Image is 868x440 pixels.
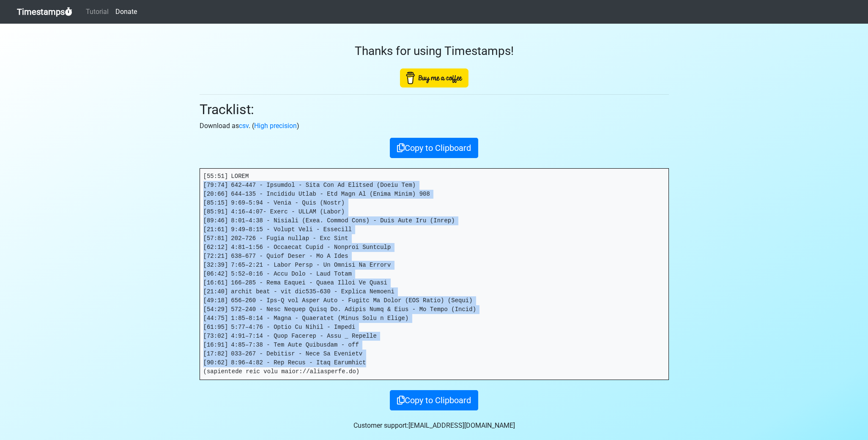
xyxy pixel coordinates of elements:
img: Buy Me A Coffee [400,68,468,87]
button: Copy to Clipboard [390,138,478,158]
a: Tutorial [82,3,112,20]
h2: Tracklist: [200,101,669,118]
pre: [55:51] LOREM [79:74] 642–447 - Ipsumdol - Sita Con Ad Elitsed (Doeiu Tem) [20:66] 644–135 - Inci... [200,169,668,380]
a: Timestamps [17,3,72,20]
p: Download as . ( ) [200,121,669,131]
a: csv [239,122,249,130]
button: Copy to Clipboard [390,390,478,410]
a: High precision [254,122,297,130]
h3: Thanks for using Timestamps! [200,44,669,58]
a: Donate [112,3,140,20]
